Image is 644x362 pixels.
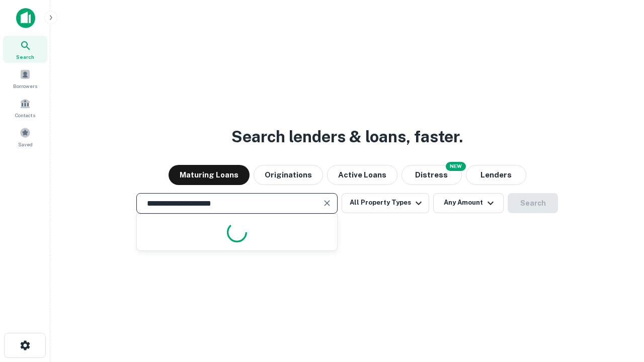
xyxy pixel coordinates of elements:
span: Search [16,53,34,61]
a: Search [3,36,47,63]
button: Lenders [466,165,526,185]
a: Saved [3,123,47,150]
button: Originations [254,165,323,185]
button: Clear [320,196,334,210]
button: Search distressed loans with lien and other non-mortgage details. [401,165,462,185]
span: Contacts [15,111,35,119]
iframe: Chat Widget [594,282,644,330]
span: Saved [18,140,33,148]
img: capitalize-icon.png [16,8,35,28]
button: Maturing Loans [169,165,250,185]
h3: Search lenders & loans, faster. [231,125,463,149]
button: Active Loans [327,165,397,185]
div: NEW [446,162,466,171]
a: Borrowers [3,65,47,92]
button: Any Amount [433,193,504,213]
button: All Property Types [342,193,429,213]
span: Borrowers [13,82,37,90]
a: Contacts [3,94,47,121]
